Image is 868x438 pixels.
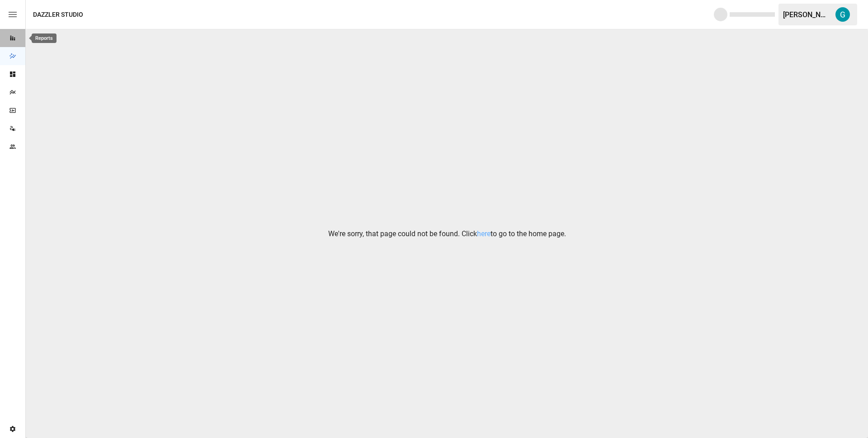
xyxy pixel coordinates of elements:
[328,229,566,239] p: We're sorry, that page could not be found. Click to go to the home page.
[835,7,850,22] img: Gavin Acres
[783,10,830,19] div: [PERSON_NAME]
[477,229,491,238] a: here
[32,33,57,43] div: Reports
[830,2,855,27] button: Gavin Acres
